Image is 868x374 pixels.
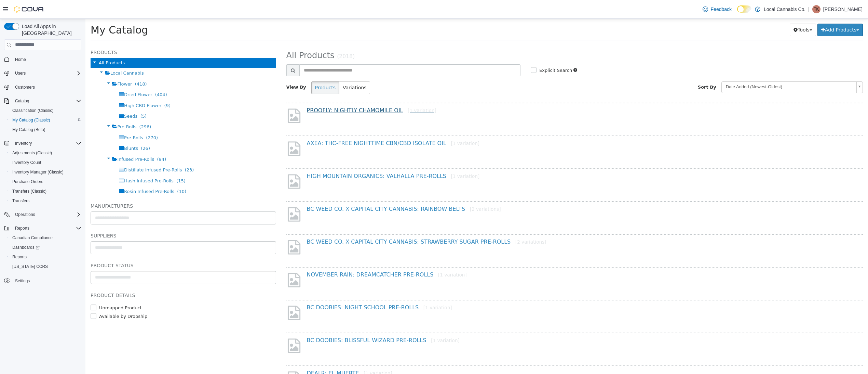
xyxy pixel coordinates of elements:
[12,224,81,232] span: Reports
[430,220,461,226] small: [2 variations]
[12,210,81,219] span: Operations
[201,66,221,71] span: View By
[1,275,84,285] button: Settings
[15,70,26,76] span: Users
[1,210,84,219] button: Operations
[5,213,191,221] h5: Suppliers
[201,121,216,138] img: missing-image.png
[39,170,89,175] span: Rosin Infused Pre-Rolls
[226,63,254,75] button: Products
[5,183,191,191] h5: Manufacturers
[812,5,820,13] div: Tim Kaye
[737,5,751,13] input: Dark Mode
[12,69,28,77] button: Users
[10,126,81,134] span: My Catalog (Beta)
[1,96,84,106] button: Catalog
[10,106,56,115] a: Classification (Classic)
[99,149,109,154] span: (23)
[72,138,81,143] span: (94)
[15,57,26,62] span: Home
[12,286,56,293] label: Unmapped Product
[252,35,269,41] small: (2018)
[55,127,65,132] span: (26)
[60,116,72,121] span: (270)
[12,277,32,285] a: Settings
[10,253,81,261] span: Reports
[4,52,81,304] nav: Complex example
[10,178,81,186] span: Purchase Orders
[1,223,84,233] button: Reports
[12,198,29,204] span: Transfers
[5,272,191,281] h5: Product Details
[1,68,84,78] button: Users
[12,97,81,105] span: Catalog
[10,234,81,242] span: Canadian Compliance
[221,220,461,226] a: BC WEED CO. X CAPITAL CITY CANNABIS: STRAWBERRY SUGAR PRE-ROLLS[2 variations]
[12,117,50,123] span: My Catalog (Classic)
[5,29,191,38] h5: Products
[7,233,84,243] button: Canadian Compliance
[32,63,46,68] span: Flower
[10,116,53,124] a: My Catalog (Classic)
[711,6,732,13] span: Feedback
[452,48,487,55] label: Explicit Search
[7,106,84,115] button: Classification (Classic)
[91,159,100,165] span: (15)
[15,85,35,90] span: Customers
[12,97,32,105] button: Catalog
[7,115,84,125] button: My Catalog (Classic)
[12,83,38,91] a: Customers
[10,158,81,167] span: Inventory Count
[12,83,81,91] span: Customers
[201,220,216,237] img: missing-image.png
[704,5,731,17] button: Tools
[10,243,42,252] a: Dashboards
[7,177,84,186] button: Purchase Orders
[10,158,44,167] a: Inventory Count
[10,106,81,115] span: Classification (Classic)
[201,187,216,204] img: missing-image.png
[201,89,216,105] img: missing-image.png
[5,5,63,17] span: My Catalog
[12,127,45,132] span: My Catalog (Beta)
[201,319,216,335] img: missing-image.png
[345,319,374,324] small: [1 variation]
[700,2,734,16] a: Feedback
[7,186,84,196] button: Transfers (Classic)
[366,155,394,160] small: [1 variation]
[12,150,52,156] span: Adjustments (Classic)
[15,141,32,146] span: Inventory
[50,63,62,68] span: (418)
[79,84,85,89] span: (9)
[13,41,39,47] span: All Products
[338,286,367,292] small: [1 variation]
[25,52,58,57] span: Local Cannabis
[10,116,81,124] span: My Catalog (Classic)
[32,138,69,143] span: Infused Pre-Rolls
[15,98,29,104] span: Catalog
[636,63,777,74] a: Date Added (Newest-Oldest)
[10,243,81,252] span: Dashboards
[278,352,307,357] small: [1 variation]
[7,262,84,271] button: [US_STATE] CCRS
[19,23,81,37] span: Load All Apps in [GEOGRAPHIC_DATA]
[10,234,55,242] a: Canadian Compliance
[201,154,216,171] img: missing-image.png
[221,285,367,292] a: BC DOOBIES: NIGHT SCHOOL PRE-ROLLS[1 variation]
[201,286,216,302] img: missing-image.png
[12,210,38,219] button: Operations
[12,245,40,250] span: Dashboards
[55,95,61,100] span: (5)
[201,32,249,41] span: All Products
[201,351,216,368] img: missing-image.png
[814,5,819,13] span: TK
[808,5,810,13] p: |
[10,126,48,134] a: My Catalog (Beta)
[12,179,43,184] span: Purchase Orders
[7,252,84,262] button: Reports
[221,88,351,95] a: PROOFLY: NIGHTLY CHAMOMILE OIL[1 variation]
[12,235,53,241] span: Canadian Compliance
[70,73,82,78] span: (404)
[12,264,48,269] span: [US_STATE] CCRS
